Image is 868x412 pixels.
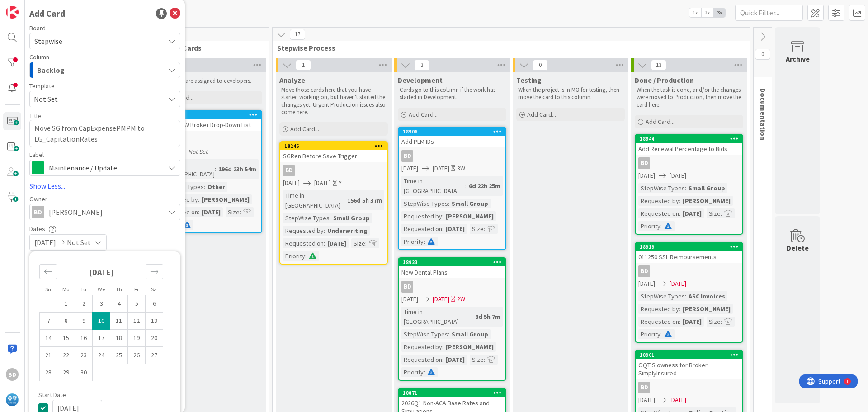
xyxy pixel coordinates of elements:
[159,112,261,118] div: 17951
[324,226,325,236] span: :
[638,304,679,314] div: Requested by
[638,317,679,327] div: Requested on
[636,157,742,169] div: BD
[34,93,158,105] span: Not Set
[786,53,810,64] div: Archive
[449,329,491,339] div: Small Group
[399,258,505,278] div: 18923New Dental Plans
[721,208,722,218] span: :
[636,382,742,393] div: BD
[473,312,503,322] div: 8d 5h 7m
[448,329,449,339] span: :
[93,295,110,313] td: Choose Wednesday, 09/03/2025 12:00 PM as your check-out date. It’s available.
[403,128,505,135] div: 18906
[636,143,742,155] div: Add Renewal Percentage to Bids
[93,330,110,347] td: Choose Wednesday, 09/17/2025 12:00 PM as your check-out date. It’s available.
[401,237,424,246] div: Priority
[75,330,93,347] td: Choose Tuesday, 09/16/2025 12:00 PM as your check-out date. It’s available.
[638,329,660,339] div: Priority
[290,125,319,133] span: Add Card...
[424,237,425,246] span: :
[325,238,349,248] div: [DATE]
[40,330,57,347] td: Choose Sunday, 09/14/2025 12:00 PM as your check-out date. It’s available.
[399,258,505,266] div: 18923
[470,224,484,234] div: Size
[128,347,146,364] td: Choose Friday, 09/26/2025 12:00 PM as your check-out date. It’s available.
[280,142,387,162] div: 18246SGRen Before Save Trigger
[6,393,19,406] img: avatar
[146,330,163,347] td: Choose Saturday, 09/20/2025 12:00 PM as your check-out date. It’s available.
[151,286,157,293] small: Sa
[399,128,505,147] div: 18906Add PLM IDs
[679,304,680,314] span: :
[93,313,110,330] td: Selected as start date. Wednesday, 09/10/2025 12:00 PM
[442,342,443,352] span: :
[638,196,679,206] div: Requested by
[215,164,216,174] span: :
[637,86,741,109] p: When the task is done, and/or the changes were moved to Production, then move the card here.
[401,281,413,293] div: BD
[401,199,448,208] div: StepWise Types
[110,313,128,330] td: Choose Thursday, 09/11/2025 12:00 PM as your check-out date. It’s available.
[280,150,387,162] div: SGRen Before Save Trigger
[638,208,679,218] div: Requested on
[635,242,743,343] a: 18919011250 SSL ReimbursementsBD[DATE][DATE]StepWise Types:ASC InvoicesRequested by:[PERSON_NAME]...
[484,224,485,234] span: :
[226,207,240,217] div: Size
[443,211,496,221] div: [PERSON_NAME]
[339,178,342,188] div: Y
[324,238,325,248] span: :
[279,76,305,85] span: Analyze
[679,208,680,218] span: :
[686,183,727,193] div: Small Group
[67,237,91,248] span: Not Set
[689,8,701,17] span: 1x
[38,392,66,398] span: Start Date
[155,111,261,119] div: 17951
[19,1,41,12] span: Support
[442,211,443,221] span: :
[442,355,443,365] span: :
[679,196,680,206] span: :
[40,347,57,364] td: Choose Sunday, 09/21/2025 12:00 PM as your check-out date. It’s available.
[403,259,505,265] div: 18923
[325,226,370,236] div: Underwriting
[399,150,505,162] div: BD
[638,221,660,231] div: Priority
[399,128,505,136] div: 18906
[281,86,386,116] p: Move those cards here that you have started working on, but haven't started the changes yet. Urge...
[755,49,770,60] span: 0
[155,119,261,131] div: Refresh SW Broker Drop-Down List
[29,152,44,158] span: Label
[638,395,655,405] span: [DATE]
[40,313,57,330] td: Choose Sunday, 09/07/2025 12:00 PM as your check-out date. It’s available.
[146,347,163,364] td: Choose Saturday, 09/27/2025 12:00 PM as your check-out date. It’s available.
[398,257,506,381] a: 18923New Dental PlansBD[DATE][DATE]2WTime in [GEOGRAPHIC_DATA]:8d 5h 7mStepWise Types:Small Group...
[670,171,686,180] span: [DATE]
[29,54,49,60] span: Column
[89,267,114,277] strong: [DATE]
[198,194,199,204] span: :
[414,60,429,71] span: 3
[636,243,742,263] div: 18919011250 SSL Reimbursements
[401,176,465,196] div: Time in [GEOGRAPHIC_DATA]
[424,367,425,377] span: :
[155,111,261,131] div: 17951Refresh SW Broker Drop-Down List
[49,161,160,174] span: Maintenance / Update
[34,37,62,46] span: Stepwise
[638,279,655,289] span: [DATE]
[651,60,666,71] span: 13
[296,60,311,71] span: 1
[686,291,727,301] div: ASC Invoices
[443,342,496,352] div: [PERSON_NAME]
[401,164,418,173] span: [DATE]
[638,291,685,301] div: StepWise Types
[443,224,467,234] div: [DATE]
[685,291,686,301] span: :
[29,7,65,20] div: Add Card
[240,207,241,217] span: :
[29,196,47,202] span: Owner
[680,196,733,206] div: [PERSON_NAME]
[280,142,387,150] div: 18246
[283,251,305,261] div: Priority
